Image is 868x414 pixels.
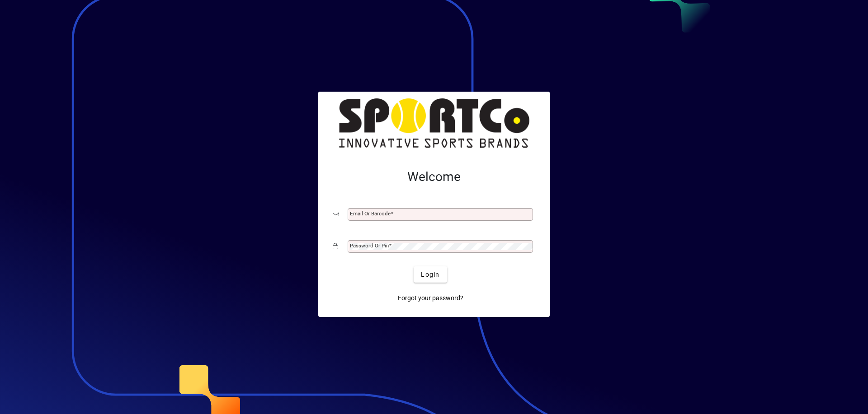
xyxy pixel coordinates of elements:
[421,270,439,279] span: Login
[414,266,447,283] button: Login
[398,293,463,303] span: Forgot your password?
[394,290,467,306] a: Forgot your password?
[350,242,389,249] mat-label: Password or Pin
[350,210,391,217] mat-label: Email or Barcode
[333,169,535,185] h2: Welcome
